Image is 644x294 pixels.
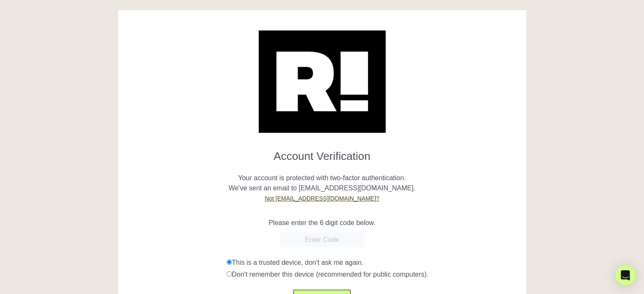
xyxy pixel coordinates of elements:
input: Enter Code [280,232,365,247]
h1: Account Verification [124,143,520,163]
img: Retention.com [259,30,386,133]
div: This is a trusted device, don't ask me again. [227,258,520,268]
p: Your account is protected with two-factor authentication. We've sent an email to [EMAIL_ADDRESS][... [124,163,520,203]
div: Open Intercom Messenger [615,265,636,286]
div: Don't remember this device (recommended for public computers). [227,269,520,280]
a: Not [EMAIL_ADDRESS][DOMAIN_NAME]? [265,195,379,202]
p: Please enter the 6 digit code below. [124,218,520,228]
